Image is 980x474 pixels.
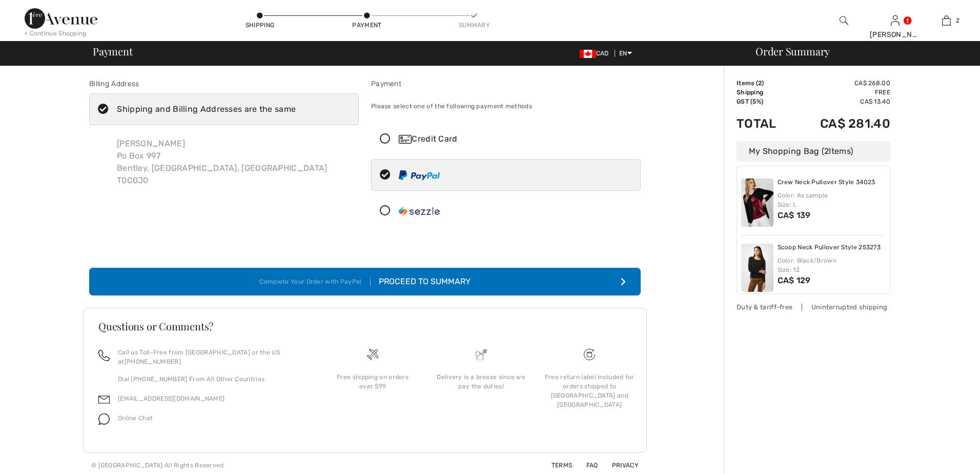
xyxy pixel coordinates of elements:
[758,80,762,87] span: 2
[371,275,471,288] div: Proceed to Summary
[435,372,527,391] div: Delivery is a breeze since we pay the duties!
[741,244,773,292] img: Scoop Neck Pullover Style 253273
[326,372,419,391] div: Free shipping on orders over $99
[25,29,87,38] div: < Continue Shopping
[737,302,890,312] div: Duty & tariff-free | Uninterrupted shipping
[891,15,900,25] a: Sign In
[543,372,636,409] div: Free return label included for orders shipped to [GEOGRAPHIC_DATA] and [GEOGRAPHIC_DATA]
[98,394,110,405] img: email
[25,8,97,29] img: 1ère Avenue
[371,93,641,119] div: Please select one of the following payment methods
[921,14,971,27] a: 2
[574,462,598,469] a: FAQ
[89,268,641,295] button: Complete Your Order with PayPal Proceed to Summary
[778,256,886,274] div: Color: Black/Brown Size: 12
[459,21,489,30] div: Summary
[737,78,792,88] td: Items ( )
[741,179,773,227] img: Crew Neck Pullover Style 34023
[476,349,487,360] img: Delivery is a breeze since we pay the duties!
[619,50,632,57] span: EN
[93,46,132,56] span: Payment
[942,14,951,27] img: My Bag
[109,129,336,195] div: [PERSON_NAME] Po Box 997 Bentley, [GEOGRAPHIC_DATA], [GEOGRAPHIC_DATA] T0C0J0
[259,277,370,286] div: Complete Your Order with PayPal
[118,374,306,384] p: Dial [PHONE_NUMBER] From All Other Countries
[399,170,440,180] img: PayPal
[792,97,890,106] td: CA$ 13.40
[778,244,881,252] a: Scoop Neck Pullover Style 253273
[956,16,959,25] span: 2
[792,106,890,141] td: CA$ 281.40
[98,321,631,331] h3: Questions or Comments?
[737,106,792,141] td: Total
[118,348,306,366] p: Call us Toll-Free from [GEOGRAPHIC_DATA] or the US at
[891,14,900,27] img: My Info
[244,21,275,30] div: Shipping
[778,210,811,220] span: CA$ 139
[371,78,641,89] div: Payment
[737,88,792,97] td: Shipping
[792,88,890,97] td: Free
[98,350,110,361] img: call
[584,349,595,360] img: Free shipping on orders over $99
[778,275,811,285] span: CA$ 129
[399,135,412,144] img: Credit Card
[792,78,890,88] td: CA$ 268.00
[580,50,613,57] span: CAD
[117,103,296,115] div: Shipping and Billing Addresses are the same
[91,461,224,470] div: © [GEOGRAPHIC_DATA] All Rights Reserved
[600,462,639,469] a: Privacy
[125,358,181,365] a: [PHONE_NUMBER]
[743,46,974,56] div: Order Summary
[737,141,890,162] div: My Shopping Bag ( Items)
[118,414,153,422] span: Online Chat
[824,146,829,156] span: 2
[539,462,573,469] a: Terms
[840,14,848,27] img: search the website
[89,78,359,89] div: Billing Address
[352,21,382,30] div: Payment
[399,206,440,216] img: Sezzle
[778,191,886,209] div: Color: As sample Size: L
[737,97,792,106] td: GST (5%)
[399,133,634,145] div: Credit Card
[118,395,224,402] a: [EMAIL_ADDRESS][DOMAIN_NAME]
[870,29,920,40] div: [PERSON_NAME]
[778,179,875,187] a: Crew Neck Pullover Style 34023
[580,50,596,58] img: Canadian Dollar
[367,349,378,360] img: Free shipping on orders over $99
[98,413,110,425] img: chat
